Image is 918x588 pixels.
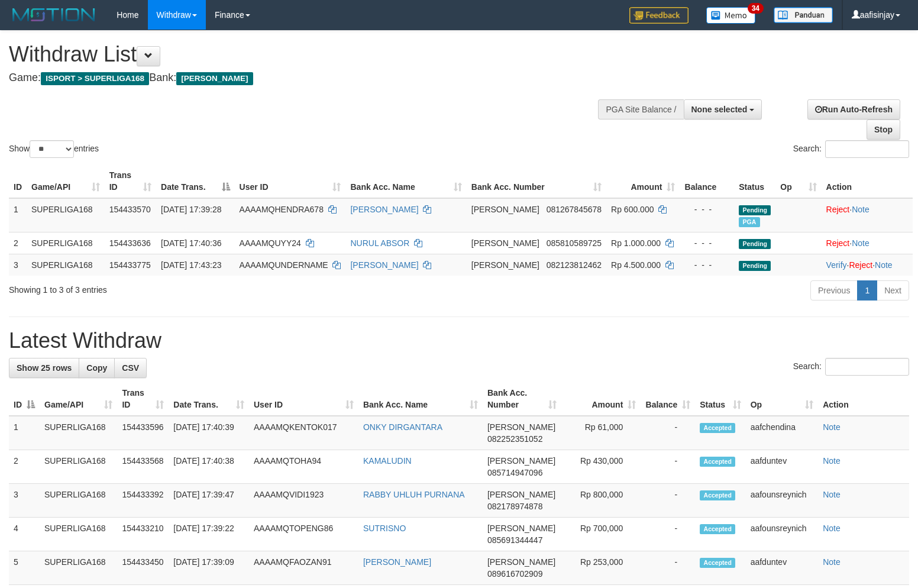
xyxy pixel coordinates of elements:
td: [DATE] 17:40:38 [169,450,249,484]
th: Bank Acc. Number: activate to sort column ascending [483,382,561,416]
span: [PERSON_NAME] [471,238,539,248]
span: [PERSON_NAME] [487,490,555,499]
span: AAAAMQUYY24 [240,238,301,248]
td: Rp 700,000 [561,518,641,551]
a: Copy [79,358,115,378]
th: Date Trans.: activate to sort column descending [156,164,235,198]
a: Note [852,205,869,214]
span: Accepted [700,490,735,500]
span: [PERSON_NAME] [471,205,539,214]
span: Copy 082252351052 to clipboard [487,434,542,444]
td: SUPERLIGA168 [40,484,117,518]
td: 3 [9,254,27,276]
img: MOTION_logo.png [9,6,99,24]
div: PGA Site Balance / [598,99,683,119]
th: Amount: activate to sort column ascending [606,164,680,198]
a: Previous [810,280,858,301]
span: Rp 1.000.000 [611,238,661,248]
span: Pending [739,239,771,249]
span: Rp 4.500.000 [611,260,661,270]
a: Reject [826,238,850,248]
td: SUPERLIGA168 [40,518,117,551]
span: 154433775 [109,260,151,270]
a: [PERSON_NAME] [350,205,418,214]
div: - - - [684,237,729,249]
a: NURUL ABSOR [350,238,409,248]
th: Balance: activate to sort column ascending [641,382,695,416]
a: KAMALUDIN [363,456,412,466]
a: Run Auto-Refresh [807,99,900,119]
a: 1 [857,280,877,301]
td: aafduntev [746,551,818,585]
a: Reject [849,260,872,270]
th: Bank Acc. Name: activate to sort column ascending [345,164,466,198]
td: AAAAMQVIDI1923 [249,484,358,518]
input: Search: [825,140,909,158]
span: Accepted [700,423,735,433]
label: Show entries [9,140,99,158]
span: Show 25 rows [17,363,72,373]
th: Game/API: activate to sort column ascending [27,164,105,198]
span: Copy 085691344447 to clipboard [487,535,542,545]
span: Pending [739,205,771,215]
span: [PERSON_NAME] [471,260,539,270]
img: panduan.png [774,7,833,23]
th: User ID: activate to sort column ascending [249,382,358,416]
th: ID: activate to sort column descending [9,382,40,416]
td: - [641,518,695,551]
a: Note [823,524,841,533]
td: aafchendina [746,416,818,450]
span: Marked by aafounsreynich [739,217,759,227]
td: 3 [9,484,40,518]
span: [DATE] 17:43:23 [161,260,221,270]
td: 2 [9,450,40,484]
a: Show 25 rows [9,358,79,378]
img: Button%20Memo.svg [706,7,756,24]
td: aafounsreynich [746,518,818,551]
td: AAAAMQKENTOK017 [249,416,358,450]
button: None selected [684,99,762,119]
a: Verify [826,260,847,270]
span: [DATE] 17:39:28 [161,205,221,214]
span: Copy [86,363,107,373]
td: · [822,232,913,254]
td: Rp 253,000 [561,551,641,585]
td: SUPERLIGA168 [40,450,117,484]
span: [PERSON_NAME] [487,557,555,567]
th: Bank Acc. Name: activate to sort column ascending [358,382,483,416]
a: Note [823,490,841,499]
td: Rp 61,000 [561,416,641,450]
th: Action [822,164,913,198]
td: 5 [9,551,40,585]
th: Status [734,164,775,198]
td: 154433450 [117,551,169,585]
td: SUPERLIGA168 [40,551,117,585]
td: AAAAMQTOPENG86 [249,518,358,551]
td: 154433392 [117,484,169,518]
a: Note [823,456,841,466]
td: SUPERLIGA168 [27,198,105,232]
th: Op: activate to sort column ascending [775,164,821,198]
h1: Latest Withdraw [9,329,909,353]
a: [PERSON_NAME] [350,260,418,270]
td: 154433596 [117,416,169,450]
span: AAAAMQUNDERNAME [240,260,328,270]
td: 1 [9,416,40,450]
th: Bank Acc. Number: activate to sort column ascending [467,164,606,198]
td: [DATE] 17:40:39 [169,416,249,450]
span: Copy 082123812462 to clipboard [547,260,602,270]
span: Copy 082178974878 to clipboard [487,502,542,511]
div: - - - [684,259,729,271]
th: Status: activate to sort column ascending [695,382,745,416]
td: SUPERLIGA168 [27,232,105,254]
label: Search: [793,140,909,158]
td: - [641,484,695,518]
a: Note [823,422,841,432]
td: [DATE] 17:39:47 [169,484,249,518]
td: 2 [9,232,27,254]
span: [PERSON_NAME] [176,72,253,85]
td: 154433210 [117,518,169,551]
a: Reject [826,205,850,214]
td: AAAAMQTOHA94 [249,450,358,484]
a: Note [852,238,869,248]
